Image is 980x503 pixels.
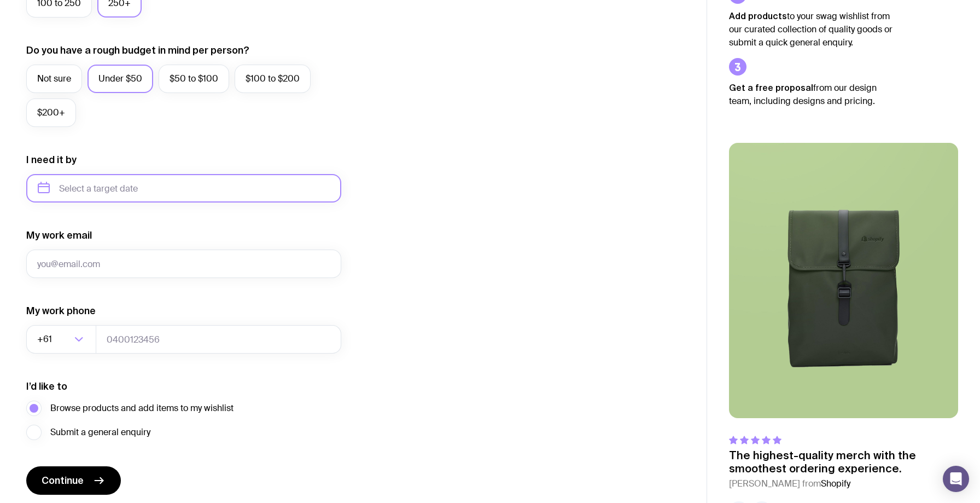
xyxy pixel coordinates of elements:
[159,65,229,93] label: $50 to $100
[26,44,249,57] label: Do you have a rough budget in mind per person?
[26,174,341,203] input: Select a target date
[729,83,813,92] strong: Get a free proposal
[26,250,341,278] input: you@email.com
[26,325,96,354] div: Search for option
[821,478,850,489] span: Shopify
[42,474,84,487] span: Continue
[729,81,893,108] p: from our design team, including designs and pricing.
[96,325,341,354] input: 0400123456
[87,65,153,93] label: Under $50
[37,325,54,354] span: +61
[729,449,958,475] p: The highest-quality merch with the smoothest ordering experience.
[50,402,234,415] span: Browse products and add items to my wishlist
[26,466,121,495] button: Continue
[50,426,150,439] span: Submit a general enquiry
[26,153,77,166] label: I need it by
[26,380,67,393] label: I’d like to
[54,325,71,354] input: Search for option
[26,65,82,93] label: Not sure
[729,477,958,490] cite: [PERSON_NAME] from
[26,304,96,317] label: My work phone
[943,466,969,492] div: Open Intercom Messenger
[26,229,92,242] label: My work email
[729,11,787,21] strong: Add products
[235,65,311,93] label: $100 to $200
[26,99,76,127] label: $200+
[729,9,893,49] p: to your swag wishlist from our curated collection of quality goods or submit a quick general enqu...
